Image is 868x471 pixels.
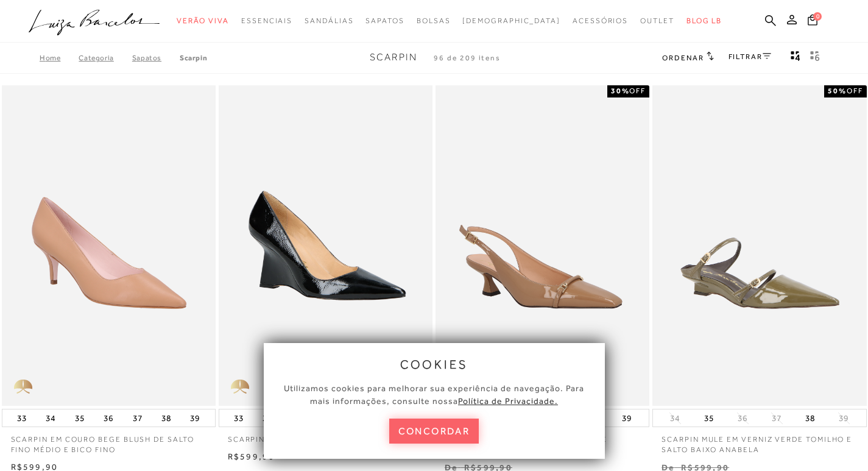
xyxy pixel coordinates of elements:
button: 35 [700,409,718,427]
span: 0 [813,12,822,21]
button: 38 [802,409,819,427]
span: [DEMOGRAPHIC_DATA] [462,16,560,25]
a: Categoria [79,54,132,62]
button: 0 [804,13,821,30]
a: noSubCategoriesText [241,10,292,32]
a: SCARPIN EM COURO BEGE BLUSH DE SALTO FINO MÉDIO E BICO FINO [2,427,216,455]
a: SCARPIN MULE EM VERNIZ VERDE TOMILHO E SALTO BAIXO ANABELA SCARPIN MULE EM VERNIZ VERDE TOMILHO E... [654,87,865,405]
span: Sandálias [305,16,353,25]
span: R$599,90 [228,452,275,461]
a: BLOG LB [686,10,722,32]
span: cookies [400,358,468,371]
img: SCARPIN ANABELA VERNIZ PRETO [220,87,431,405]
a: noSubCategoriesText [177,10,229,32]
a: SAPATOS [132,54,180,62]
a: noSubCategoriesText [573,10,628,32]
button: 34 [666,413,683,424]
button: 34 [42,409,59,427]
a: SCARPIN SLINGBACK EM VERNIZ BEGE ARGILA E SALTO KITTEN HEEL SCARPIN SLINGBACK EM VERNIZ BEGE ARGI... [437,87,648,405]
span: Ordenar [662,54,704,62]
a: SCARPIN EM COURO BEGE BLUSH DE SALTO FINO MÉDIO E BICO FINO SCARPIN EM COURO BEGE BLUSH DE SALTO ... [3,87,214,405]
button: 33 [230,409,247,427]
button: 39 [186,409,203,427]
span: Verão Viva [177,16,229,25]
button: 39 [835,413,852,424]
span: 96 de 209 itens [434,54,501,62]
span: Acessórios [573,16,628,25]
button: 36 [734,413,751,424]
img: golden_caliandra_v6.png [219,369,261,406]
button: 36 [100,409,117,427]
img: SCARPIN SLINGBACK EM VERNIZ BEGE ARGILA E SALTO KITTEN HEEL [437,87,648,405]
a: SCARPIN [PERSON_NAME] PRETO [219,427,432,445]
button: 35 [71,409,88,427]
a: SCARPIN ANABELA VERNIZ PRETO SCARPIN ANABELA VERNIZ PRETO [220,87,431,405]
a: noSubCategoriesText [462,10,560,32]
img: SCARPIN EM COURO BEGE BLUSH DE SALTO FINO MÉDIO E BICO FINO [3,87,214,405]
a: noSubCategoriesText [417,10,451,32]
a: SCARPIN MULE EM VERNIZ VERDE TOMILHO E SALTO BAIXO ANABELA [652,427,866,455]
a: Scarpin [180,54,207,62]
a: noSubCategoriesText [365,10,404,32]
button: 38 [158,409,175,427]
button: 39 [618,409,635,427]
span: OFF [629,87,646,95]
a: noSubCategoriesText [305,10,353,32]
strong: 30% [611,87,630,95]
button: 37 [768,413,785,424]
button: 37 [129,409,146,427]
button: Mostrar 4 produtos por linha [787,50,804,66]
button: gridText6Desc [806,50,824,66]
span: Scarpin [370,52,417,63]
span: Essenciais [241,16,292,25]
img: SCARPIN MULE EM VERNIZ VERDE TOMILHO E SALTO BAIXO ANABELA [654,87,865,405]
a: Política de Privacidade. [458,396,558,406]
span: Outlet [640,16,674,25]
strong: 50% [828,87,847,95]
button: 33 [13,409,30,427]
a: noSubCategoriesText [640,10,674,32]
img: golden_caliandra_v6.png [2,369,44,406]
span: OFF [847,87,863,95]
span: Bolsas [417,16,451,25]
span: Sapatos [365,16,404,25]
span: Utilizamos cookies para melhorar sua experiência de navegação. Para mais informações, consulte nossa [284,383,584,406]
button: concordar [389,419,479,444]
a: FILTRAR [729,52,771,61]
span: BLOG LB [686,16,722,25]
a: Home [40,54,79,62]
